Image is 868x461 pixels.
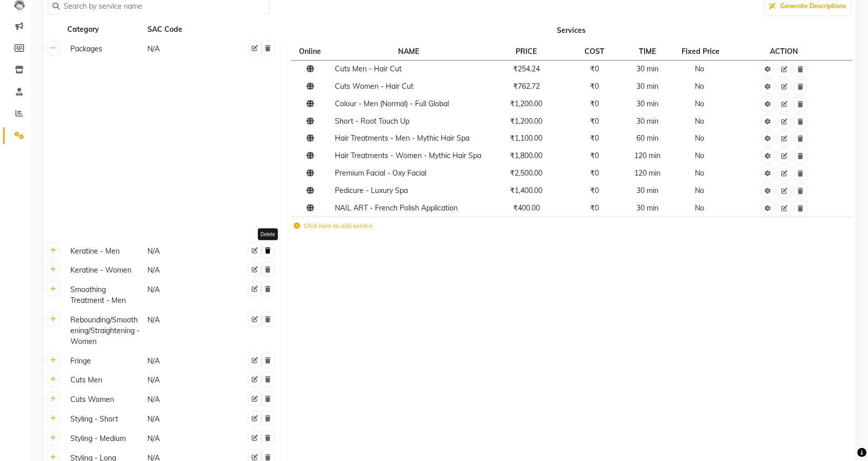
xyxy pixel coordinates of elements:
div: N/A [146,413,222,426]
th: COST [567,43,622,60]
span: 120 min [634,168,661,178]
div: Styling - Medium [66,432,142,445]
span: ₹2,500.00 [510,168,542,178]
span: No [695,186,704,195]
div: Cuts Women [66,393,142,406]
span: ₹0 [590,133,598,143]
div: N/A [146,432,222,445]
span: ₹1,200.00 [510,99,542,108]
span: 30 min [636,82,658,91]
span: ₹400.00 [513,203,540,213]
span: No [695,203,704,213]
span: Cuts Men - Hair Cut [335,64,402,73]
span: ₹1,400.00 [510,186,542,195]
span: Premium Facial - Oxy Facial [335,168,426,178]
span: ₹254.24 [513,64,540,73]
span: Cuts Women - Hair Cut [335,82,413,91]
span: 30 min [636,64,658,73]
div: Keratine - Men [66,245,142,258]
span: Hair Treatments - Women - Mythic Hair Spa [335,151,481,160]
div: N/A [146,245,222,258]
span: ₹0 [590,186,598,195]
span: No [695,64,704,73]
div: Styling - Short [66,413,142,426]
div: N/A [146,374,222,387]
span: Generate Descriptions [780,2,846,10]
div: Keratine - Women [66,264,142,277]
div: Rebounding/Smoothening/Straightening - Women [66,314,142,348]
span: 120 min [634,151,661,160]
div: N/A [146,43,222,55]
span: 30 min [636,99,658,108]
span: No [695,117,704,126]
span: ₹0 [590,203,598,213]
div: Smoothing Treatment - Men [66,283,142,307]
span: 60 min [636,133,658,143]
label: Click here to add service [294,221,373,230]
div: Cuts Men [66,374,142,387]
th: PRICE [486,43,567,60]
span: ₹1,800.00 [510,151,542,160]
span: ₹0 [590,64,598,73]
span: ₹0 [590,82,598,91]
span: ₹0 [590,99,598,108]
span: Colour - Men (Normal) - Full Global [335,99,449,108]
span: Short - Root Touch Up [335,117,409,126]
span: No [695,168,704,178]
span: 30 min [636,117,658,126]
th: NAME [332,43,486,60]
div: Category [66,23,142,36]
div: SAC Code [146,23,222,36]
span: Pedicure - Luxury Spa [335,186,408,195]
div: Packages [66,43,142,55]
div: N/A [146,355,222,368]
th: ACTION [730,43,838,60]
div: N/A [146,314,222,348]
div: N/A [146,283,222,307]
span: No [695,151,704,160]
span: ₹0 [590,168,598,178]
span: 30 min [636,203,658,213]
th: Fixed Price [673,43,730,60]
div: N/A [146,264,222,277]
th: TIME [622,43,673,60]
span: ₹1,200.00 [510,117,542,126]
span: Hair Treatments - Men - Mythic Hair Spa [335,133,469,143]
span: ₹762.72 [513,82,540,91]
div: Delete [258,228,278,240]
div: N/A [146,393,222,406]
span: No [695,133,704,143]
div: Fringe [66,355,142,368]
span: NAIL ART - French Polish Application [335,203,458,213]
span: ₹1,100.00 [510,133,542,143]
span: ₹0 [590,117,598,126]
th: Services [287,20,855,40]
span: ₹0 [590,151,598,160]
span: No [695,99,704,108]
th: Online [291,43,332,60]
span: No [695,82,704,91]
span: 30 min [636,186,658,195]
